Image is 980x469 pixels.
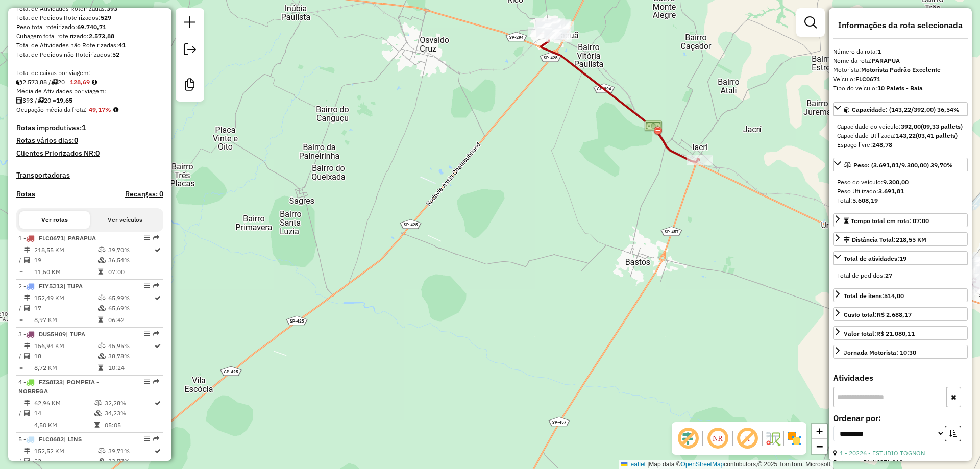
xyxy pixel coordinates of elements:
td: 18 [34,351,97,361]
div: Total de Pedidos não Roteirizados: [16,50,163,59]
div: Total: [837,196,964,205]
div: Total de caixas por viagem: [16,68,163,78]
strong: PARAPUA [872,57,900,64]
strong: R$ 2.688,17 [877,311,912,318]
div: Distância Total: [844,235,926,244]
div: Número da rota: [833,47,968,56]
i: Tempo total em rota [98,365,103,371]
div: Motorista: [833,65,968,75]
strong: 1 [82,123,86,132]
span: | TUPA [63,282,83,290]
strong: 69.740,71 [77,23,106,31]
i: Total de Atividades [24,410,30,416]
span: FLC0671 [39,234,64,242]
em: Opções [144,331,150,337]
i: % de utilização da cubagem [98,458,106,464]
a: Custo total:R$ 2.688,17 [833,307,968,321]
em: Rota exportada [153,436,159,442]
strong: 393 [107,5,117,12]
td: 39,70% [108,245,154,255]
strong: 19,65 [56,96,72,104]
a: Total de itens:514,00 [833,288,968,302]
div: Total de pedidos: [837,271,964,280]
strong: 10 Palets - Baia [877,84,923,92]
a: Exportar sessão [180,39,200,62]
button: Ordem crescente [945,426,961,441]
span: Exibir rótulo [735,426,759,451]
h4: Rotas improdutivas: [16,124,163,132]
td: / [18,408,23,418]
em: Rota exportada [153,379,159,385]
i: Total de Atividades [16,97,22,104]
div: Jornada Motorista: 10:30 [844,348,916,357]
div: Endereço: PAULISTA 913 [833,458,968,467]
i: Distância Total [24,247,30,253]
td: 34,23% [104,408,154,418]
div: Capacidade Utilizada: [837,131,964,140]
i: Distância Total [24,448,30,454]
strong: 392,00 [901,122,921,130]
td: 33,77% [108,456,154,466]
span: Total de atividades: [844,255,906,262]
strong: 529 [101,14,111,21]
div: Peso Utilizado: [837,187,964,196]
strong: 5.608,19 [852,196,878,204]
td: 65,69% [108,303,154,313]
div: Peso total roteirizado: [16,22,163,32]
span: FIY5J13 [39,282,63,290]
a: 1 - 20226 - ESTUDIO TOGNON [840,449,925,457]
i: % de utilização do peso [98,295,106,301]
h4: Clientes Priorizados NR: [16,149,163,158]
span: Peso: (3.691,81/9.300,00) 39,70% [853,161,953,169]
i: % de utilização do peso [98,247,106,253]
button: Ver veículos [90,211,160,229]
td: 152,49 KM [34,293,97,303]
div: Veículo: [833,75,968,84]
td: 19 [34,255,97,265]
div: Total de itens: [844,291,904,301]
div: 393 / 20 = [16,96,163,105]
td: 17 [34,303,97,313]
strong: 2.573,88 [89,32,114,40]
span: Peso do veículo: [837,178,909,186]
strong: 52 [112,51,119,58]
a: Valor total:R$ 21.080,11 [833,326,968,340]
span: | TUPA [66,330,85,338]
i: Total de Atividades [24,353,30,359]
td: 32,28% [104,398,154,408]
span: 4 - [18,378,99,395]
div: Média de Atividades por viagem: [16,87,163,96]
td: 11,50 KM [34,267,97,277]
h4: Rotas [16,190,35,199]
a: Distância Total:218,55 KM [833,232,968,246]
a: Leaflet [621,461,646,468]
i: Total de Atividades [24,257,30,263]
a: Jornada Motorista: 10:30 [833,345,968,359]
i: Rota otimizada [155,343,161,349]
span: 5 - [18,435,82,443]
i: Distância Total [24,400,30,406]
strong: 49,17% [89,106,111,113]
i: Rota otimizada [155,400,161,406]
td: 10:24 [108,363,154,373]
i: Total de rotas [37,97,44,104]
td: 8,72 KM [34,363,97,373]
i: Distância Total [24,295,30,301]
div: Map data © contributors,© 2025 TomTom, Microsoft [619,460,833,469]
i: Tempo total em rota [98,269,103,275]
em: Opções [144,379,150,385]
i: % de utilização do peso [98,448,106,454]
img: Exibir/Ocultar setores [786,430,802,447]
td: / [18,351,23,361]
td: 218,55 KM [34,245,97,255]
td: 45,95% [108,341,154,351]
strong: FLC0671 [855,75,880,83]
div: Total de atividades:19 [833,267,968,284]
span: | [647,461,649,468]
span: 3 - [18,330,85,338]
span: FZS8I33 [39,378,63,386]
strong: (09,33 pallets) [921,122,963,130]
td: 22 [34,456,97,466]
a: Total de atividades:19 [833,251,968,265]
td: / [18,255,23,265]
